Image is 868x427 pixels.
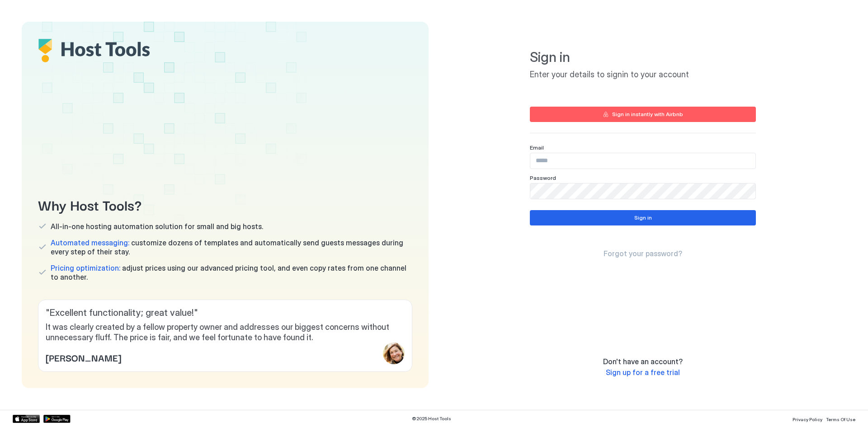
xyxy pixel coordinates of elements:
[412,416,451,422] span: © 2025 Host Tools
[606,368,680,377] span: Sign up for a free trial
[603,357,683,366] span: Don't have an account?
[530,153,755,169] input: Input Field
[826,414,855,423] a: Terms Of Use
[793,417,822,422] span: Privacy Policy
[51,238,129,247] span: Automated messaging:
[46,322,405,343] span: It was clearly created by a fellow property owner and addresses our biggest concerns without unne...
[46,307,405,319] span: " Excellent functionality; great value! "
[530,144,544,151] span: Email
[51,263,412,282] span: adjust prices using our advanced pricing tool, and even copy rates from one channel to another.
[43,415,71,423] a: Google Play Store
[793,414,822,423] a: Privacy Policy
[826,417,855,422] span: Terms Of Use
[604,249,682,258] span: Forgot your password?
[530,174,556,181] span: Password
[530,70,756,80] span: Enter your details to signin to your account
[530,183,755,199] input: Input Field
[530,107,756,122] button: Sign in instantly with Airbnb
[604,249,682,258] a: Forgot your password?
[51,222,263,231] span: All-in-one hosting automation solution for small and big hosts.
[38,194,412,215] span: Why Host Tools?
[606,368,680,377] a: Sign up for a free trial
[51,263,120,272] span: Pricing optimization:
[13,415,40,423] a: App Store
[634,214,652,222] div: Sign in
[51,238,412,256] span: customize dozens of templates and automatically send guests messages during every step of their s...
[530,210,756,225] button: Sign in
[46,351,121,364] span: [PERSON_NAME]
[530,49,756,66] span: Sign in
[383,343,405,364] div: profile
[612,110,683,118] div: Sign in instantly with Airbnb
